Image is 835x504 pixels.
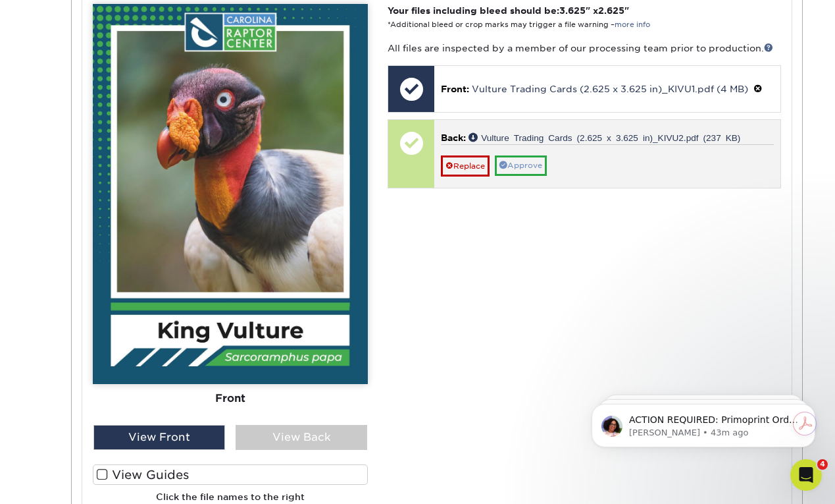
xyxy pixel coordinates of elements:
[388,20,650,29] small: *Additional bleed or crop marks may trigger a file warning –
[790,459,822,491] iframe: Intercom live chat
[441,155,490,177] a: Replace
[93,464,368,485] label: View Guides
[441,132,466,143] span: Back:
[598,5,624,16] span: 2.625
[495,155,547,176] a: Approve
[472,84,748,94] a: Vulture Trading Cards (2.625 x 3.625 in)_KIVU1.pdf (4 MB)
[388,5,629,16] strong: Your files including bleed should be: " x "
[572,376,835,468] iframe: Intercom notifications message
[388,42,780,55] p: All files are inspected by a member of our processing team prior to production.
[93,425,225,450] div: View Front
[236,425,367,450] div: View Back
[468,132,740,142] a: Vulture Trading Cards (2.625 x 3.625 in)_KIVU2.pdf (237 KB)
[93,384,368,413] div: Front
[615,20,650,29] a: more info
[817,459,828,470] span: 4
[441,84,469,94] span: Front:
[559,5,586,16] span: 3.625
